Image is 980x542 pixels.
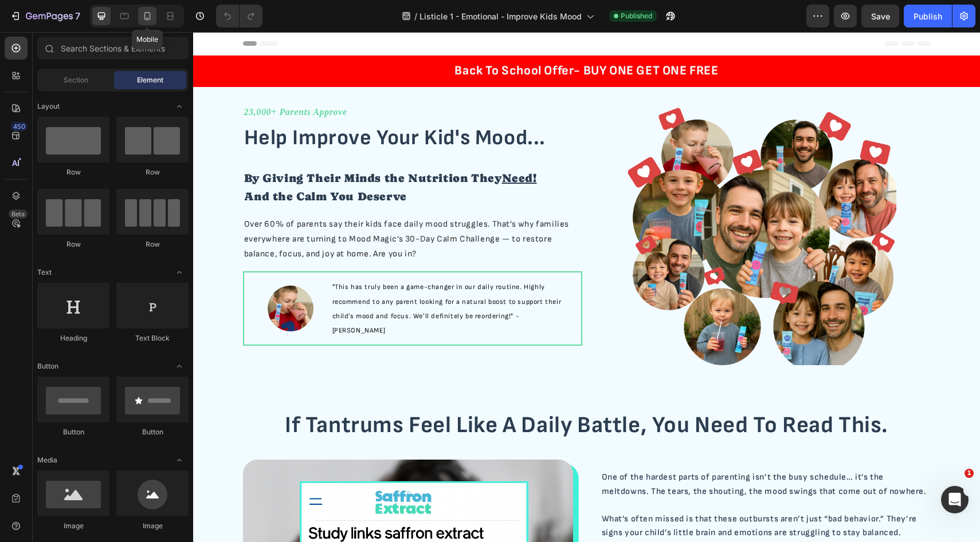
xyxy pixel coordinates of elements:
[37,427,109,437] div: Button
[116,427,189,437] div: Button
[904,5,952,27] button: Publish
[9,209,28,219] div: Beta
[37,267,52,278] span: Text
[92,379,695,407] span: If Tantrums Feel Like A Daily Battle, You Need To Read This.
[914,10,942,22] div: Publish
[861,5,899,27] button: Save
[216,5,262,27] div: Undo/Redo
[137,75,163,85] span: Element
[75,9,80,23] p: 7
[309,140,344,153] u: Need!
[139,251,369,303] span: "This has truly been a game-changer in our daily routine. Highly recommend to any parent looking ...
[51,158,214,171] span: And the Calm You Deserve
[37,167,109,177] div: Row
[75,254,120,299] img: gempages_578469424705569511-dcdaedc1-6cd0-43ff-97a9-136bf2d69815.png
[170,97,189,116] span: Toggle open
[409,440,734,464] span: One of the hardest parts of parenting isn’t the busy schedule… it’s the meltdowns. The tears, the...
[37,239,109,250] div: Row
[420,10,582,22] span: Listicle 1 - Emotional - Improve Kids Mood
[37,101,60,112] span: Layout
[116,239,189,250] div: Row
[871,11,890,21] span: Save
[965,469,974,478] span: 1
[37,361,58,371] span: Button
[170,451,189,469] span: Toggle open
[116,167,189,177] div: Row
[37,37,189,60] input: Search Sections & Elements
[941,486,969,513] iframe: Intercom live chat
[11,122,28,131] div: 450
[37,455,57,465] span: Media
[621,11,652,21] span: Published
[64,75,88,85] span: Section
[432,73,704,334] img: gempages_578469424705569511-52d7dbfb-80d0-47dd-a4f4-1ae48456843e.png
[116,521,189,531] div: Image
[37,521,109,531] div: Image
[5,5,85,27] button: 7
[170,357,189,375] span: Toggle open
[116,333,189,343] div: Text Block
[170,263,189,282] span: Toggle open
[51,187,377,227] span: Over 60% of parents say their kids face daily mood struggles. That’s why families everywhere are ...
[193,32,980,542] iframe: Design area
[414,10,417,22] span: /
[37,333,109,343] div: Heading
[409,481,724,506] span: What’s often missed is that these outbursts aren’t just “bad behavior.” They’re signs your child’...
